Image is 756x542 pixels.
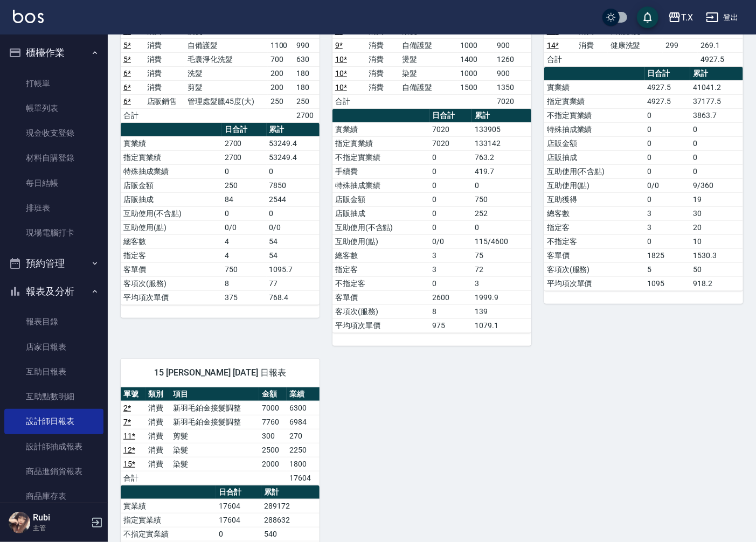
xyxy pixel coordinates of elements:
td: 特殊抽成業績 [332,178,429,192]
td: 41041.2 [690,80,743,94]
td: 1260 [494,52,531,66]
td: 630 [294,52,320,66]
td: 250 [222,178,267,192]
td: 洗髮 [185,66,267,80]
td: 平均項次單價 [121,290,222,304]
td: 店販銷售 [144,94,185,108]
td: 消費 [145,401,170,415]
td: 0 [644,122,690,136]
td: 特殊抽成業績 [121,164,222,178]
td: 0 [429,150,472,164]
td: 375 [222,290,267,304]
td: 250 [294,94,320,108]
td: 1000 [457,38,494,52]
button: 櫃檯作業 [4,39,103,67]
button: 預約管理 [4,249,103,277]
td: 指定實業績 [121,150,222,164]
th: 累計 [261,485,320,499]
td: 不指定實業績 [332,150,429,164]
td: 3 [644,220,690,234]
td: 2000 [259,457,287,471]
td: 918.2 [690,276,743,290]
td: 54 [267,248,320,262]
a: 互助點數明細 [4,384,103,409]
td: 平均項次單價 [544,276,644,290]
td: 54 [267,234,320,248]
td: 200 [268,80,294,94]
td: 0 [429,192,472,206]
td: 實業績 [121,136,222,150]
th: 累計 [267,123,320,137]
span: 15 [PERSON_NAME] [DATE] 日報表 [134,367,307,378]
img: Logo [13,10,44,23]
td: 實業績 [121,499,216,513]
td: 指定實業績 [544,94,644,108]
td: 新羽毛鉑金接髮調整 [170,415,259,429]
td: 0 [690,122,743,136]
td: 0 [429,206,472,220]
td: 289172 [261,499,320,513]
td: 17604 [216,513,261,527]
button: 報表及分析 [4,277,103,305]
td: 75 [472,248,531,262]
td: 139 [472,304,531,318]
td: 不指定實業績 [544,108,644,122]
td: 互助使用(不含點) [121,206,222,220]
td: 1100 [268,38,294,52]
td: 客項次(服務) [121,276,222,290]
td: 0 [644,150,690,164]
a: 設計師日報表 [4,409,103,434]
td: 消費 [366,38,399,52]
td: 0 [472,178,531,192]
td: 10 [690,234,743,248]
td: 合計 [544,52,576,66]
td: 指定客 [544,220,644,234]
a: 現場電腦打卡 [4,220,103,245]
td: 3 [472,276,531,290]
td: 6984 [287,415,320,429]
td: 4927.5 [644,80,690,94]
td: 2600 [429,290,472,304]
table: a dense table [544,67,743,291]
a: 報表目錄 [4,309,103,334]
a: 現金收支登錄 [4,121,103,145]
td: 540 [261,527,320,541]
td: 269.1 [698,38,743,52]
td: 客單價 [121,262,222,276]
td: 客項次(服務) [544,262,644,276]
td: 8 [222,276,267,290]
table: a dense table [332,109,531,333]
td: 0 [429,220,472,234]
td: 合計 [332,94,366,108]
td: 288632 [261,513,320,527]
td: 總客數 [121,234,222,248]
td: 17604 [287,471,320,485]
td: 0 [472,220,531,234]
td: 180 [294,80,320,94]
td: 1095.7 [267,262,320,276]
td: 店販金額 [332,192,429,206]
td: 20 [690,220,743,234]
td: 37177.5 [690,94,743,108]
td: 900 [494,38,531,52]
td: 實業績 [332,122,429,136]
td: 0/0 [644,178,690,192]
td: 客單價 [544,248,644,262]
td: 0 [644,192,690,206]
a: 商品庫存表 [4,484,103,509]
td: 3 [429,248,472,262]
h5: Rubi [33,512,88,523]
td: 30 [690,206,743,220]
td: 7760 [259,415,287,429]
td: 750 [472,192,531,206]
td: 特殊抽成業績 [544,122,644,136]
td: 84 [222,192,267,206]
td: 1825 [644,248,690,262]
td: 763.2 [472,150,531,164]
td: 新羽毛鉑金接髮調整 [170,401,259,415]
td: 0/0 [267,220,320,234]
td: 合計 [121,471,145,485]
td: 0 [690,164,743,178]
td: 4 [222,234,267,248]
td: 0 [690,136,743,150]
